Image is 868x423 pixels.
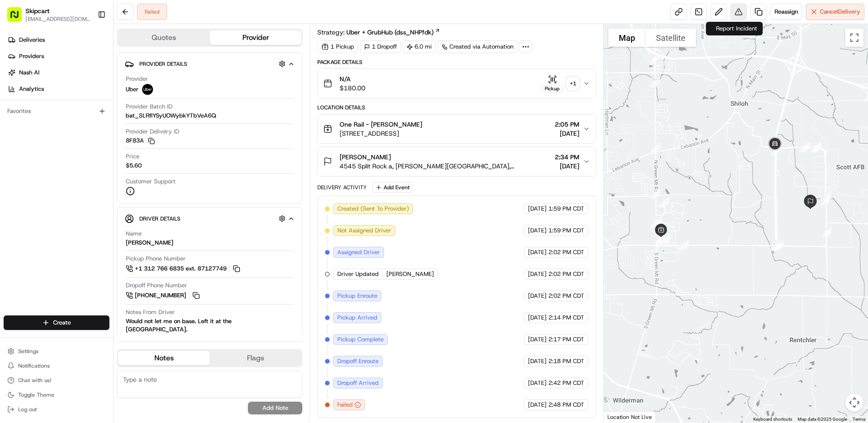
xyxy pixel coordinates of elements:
[548,335,584,344] span: 2:17 PM CDT
[845,393,863,412] button: Map camera controls
[528,292,547,300] span: [DATE]
[18,362,50,369] span: Notifications
[41,96,125,103] div: We're available if you need us!
[135,265,227,273] span: +1 312 766 6835 ext. 87127749
[548,314,584,322] span: 2:14 PM CDT
[9,132,24,147] img: Sarah Tanguma
[126,103,173,111] span: Provider Batch ID
[126,162,142,170] span: $5.60
[4,359,109,372] button: Notifications
[142,84,153,95] img: uber-new-logo.jpeg
[125,56,295,71] button: Provider Details
[528,314,547,322] span: [DATE]
[818,188,835,205] div: 14
[24,59,150,68] input: Clear
[806,4,864,20] button: CancelDelivery
[118,351,210,365] button: Notes
[555,162,579,171] span: [DATE]
[548,248,584,256] span: 2:02 PM CDT
[647,139,664,157] div: 3
[126,290,201,300] a: [PHONE_NUMBER]
[706,22,727,35] div: Edit
[19,52,44,60] span: Providers
[210,351,301,365] button: Flags
[317,59,596,66] div: Package Details
[126,308,175,316] span: Notes From Driver
[646,50,663,68] div: 1
[126,264,242,274] a: +1 312 766 6835 ext. 87127749
[4,33,113,47] a: Deliveries
[318,147,596,176] button: [PERSON_NAME]4545 Split Rock a, [PERSON_NAME][GEOGRAPHIC_DATA], [GEOGRAPHIC_DATA]2:34 PM[DATE]
[126,137,155,145] button: 8F83A
[337,292,377,300] span: Pickup Enroute
[548,205,584,213] span: 1:59 PM CDT
[73,199,149,216] a: 💻API Documentation
[28,165,74,172] span: [PERSON_NAME]
[126,255,186,263] span: Pickup Phone Number
[25,6,49,15] span: Skipcart
[5,199,73,216] a: 📗Knowledge Base
[337,335,384,344] span: Pickup Complete
[317,184,367,191] div: Delivery Activity
[340,84,365,93] span: $180.00
[528,401,547,409] span: [DATE]
[753,416,792,423] button: Keyboard shortcuts
[548,270,584,278] span: 2:02 PM CDT
[9,9,27,27] img: Nash
[126,230,142,238] span: Name
[4,4,94,25] button: Skipcart[EMAIL_ADDRESS][DOMAIN_NAME]
[675,237,692,254] div: 11
[318,114,596,143] button: One Rail - [PERSON_NAME][STREET_ADDRESS]2:05 PM[DATE]
[18,348,39,355] span: Settings
[360,40,401,53] div: 1 Dropoff
[9,204,16,211] div: 📗
[125,211,295,226] button: Driver Details
[126,177,176,186] span: Customer Support
[528,379,547,387] span: [DATE]
[4,389,109,401] button: Toggle Theme
[18,203,69,212] span: Knowledge Base
[528,335,547,344] span: [DATE]
[4,104,109,118] div: Favorites
[528,357,547,365] span: [DATE]
[317,40,358,53] div: 1 Pickup
[646,74,664,91] div: 2
[542,75,579,93] button: Pickup+1
[606,411,636,423] img: Google
[604,411,656,423] div: Location Not Live
[337,270,379,278] span: Driver Updated
[154,89,165,100] button: Start new chat
[126,317,294,334] div: Would not let me on base. Left it at the [GEOGRAPHIC_DATA].
[126,239,173,247] div: [PERSON_NAME]
[126,85,138,93] span: Uber
[542,85,563,93] div: Pickup
[9,36,165,51] p: Welcome 👋
[210,30,301,45] button: Provider
[18,391,54,398] span: Toggle Theme
[548,292,584,300] span: 2:02 PM CDT
[808,139,825,156] div: 19
[818,224,835,241] div: 13
[767,237,784,255] div: 12
[317,104,596,111] div: Location Details
[28,141,74,148] span: [PERSON_NAME]
[337,314,377,322] span: Pickup Arrived
[542,75,563,93] button: Pickup
[656,194,673,211] div: 5
[337,401,353,409] span: Failed
[346,28,434,37] span: Uber + GrubHub (dss_NHPfdk)
[340,152,391,162] span: [PERSON_NAME]
[337,226,391,235] span: Not Assigned Driver
[75,141,79,148] span: •
[64,225,110,232] a: Powered byPylon
[555,129,579,138] span: [DATE]
[4,65,113,80] a: Nash AI
[126,75,148,83] span: Provider
[19,85,44,93] span: Analytics
[548,226,584,235] span: 1:59 PM CDT
[372,182,413,193] button: Add Event
[4,403,109,416] button: Log out
[139,215,180,222] span: Driver Details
